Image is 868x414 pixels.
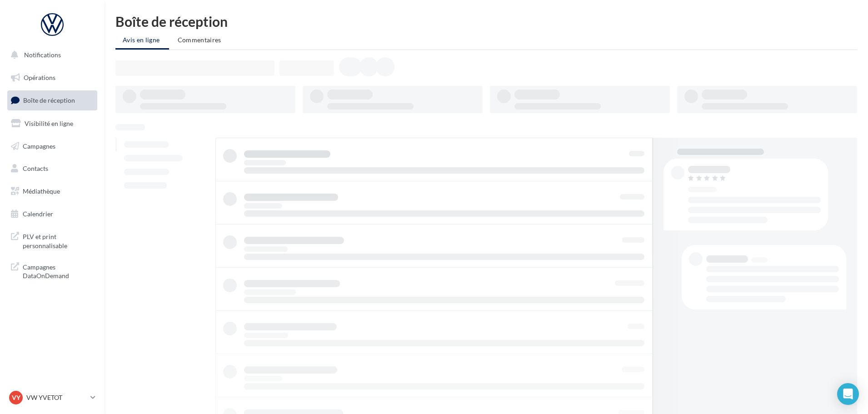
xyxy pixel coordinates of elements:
[23,187,60,195] span: Médiathèque
[178,36,221,44] span: Commentaires
[24,74,55,81] span: Opérations
[23,165,48,172] span: Contacts
[5,159,99,178] a: Contacts
[5,114,99,133] a: Visibilité en ligne
[5,68,99,87] a: Opérations
[23,96,75,104] span: Boîte de réception
[5,45,95,65] button: Notifications
[5,90,99,110] a: Boîte de réception
[5,205,99,224] a: Calendrier
[5,227,99,254] a: PLV et print personnalisable
[5,182,99,201] a: Médiathèque
[23,142,55,150] span: Campagnes
[5,137,99,156] a: Campagnes
[7,389,97,406] a: VY VW YVETOT
[115,15,857,28] div: Boîte de réception
[26,393,87,402] p: VW YVETOT
[24,51,61,59] span: Notifications
[23,210,53,218] span: Calendrier
[25,120,73,127] span: Visibilité en ligne
[837,383,859,405] div: Open Intercom Messenger
[5,257,99,284] a: Campagnes DataOnDemand
[12,393,20,402] span: VY
[23,230,94,250] span: PLV et print personnalisable
[23,261,94,280] span: Campagnes DataOnDemand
